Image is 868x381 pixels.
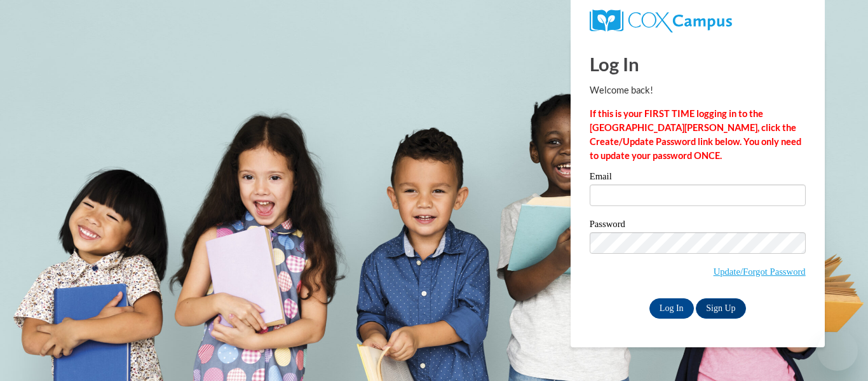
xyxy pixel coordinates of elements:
[714,267,806,277] a: Update/Forgot Password
[590,83,806,97] p: Welcome back!
[590,219,806,232] label: Password
[590,108,801,161] strong: If this is your FIRST TIME logging in to the [GEOGRAPHIC_DATA][PERSON_NAME], click the Create/Upd...
[696,298,745,319] a: Sign Up
[590,172,806,184] label: Email
[590,10,806,32] a: COX Campus
[590,10,732,32] img: COX Campus
[590,51,806,77] h1: Log In
[817,330,858,371] iframe: Button to launch messaging window
[649,298,694,319] input: Log In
